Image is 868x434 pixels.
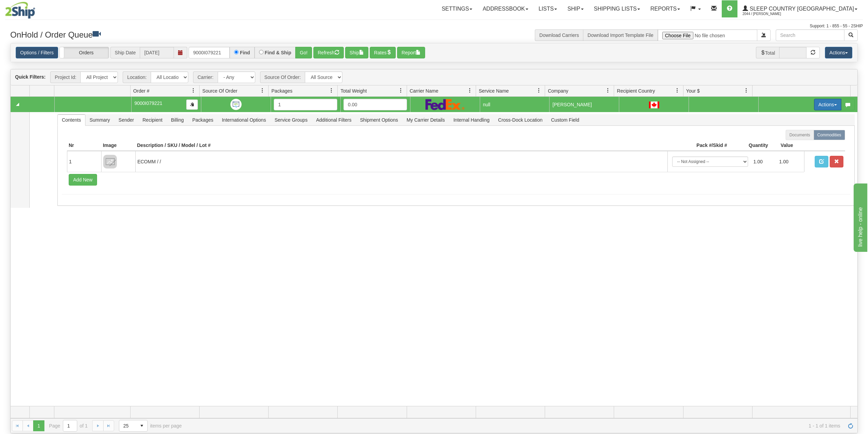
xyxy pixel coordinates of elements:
a: Carrier Name filter column settings [464,85,476,96]
th: Value [770,140,804,151]
span: Service Name [479,87,509,94]
span: Source Of Order: [260,71,305,83]
iframe: chat widget [852,182,867,252]
td: 1 [67,151,101,172]
th: Description / SKU / Model / Lot # [135,140,667,151]
a: Ship [562,0,588,17]
span: Total [756,47,779,58]
span: Ship Date [110,47,140,58]
span: Company [548,87,568,94]
label: Find [240,50,250,55]
th: Pack #/Skid # [667,140,729,151]
a: Your $ filter column settings [741,85,752,96]
span: Sender [114,114,138,125]
span: Carrier Name [410,87,438,94]
label: Documents [786,130,814,140]
button: Refresh [313,47,344,58]
span: Recipient [138,114,166,125]
img: API [230,99,242,110]
span: Cross-Dock Location [494,114,547,125]
a: Service Name filter column settings [533,85,545,96]
td: null [480,97,550,112]
span: 25 [123,422,132,429]
button: Go! [295,47,312,58]
a: Source Of Order filter column settings [257,85,268,96]
div: grid toolbar [11,69,857,85]
input: Search [776,29,844,41]
th: Image [101,140,135,151]
img: logo2044.jpg [5,2,35,19]
label: Quick Filters: [15,73,45,80]
span: 9000I079221 [134,100,162,106]
img: CA [649,101,659,108]
td: ECOMM / / [135,151,667,172]
td: [PERSON_NAME] [549,97,619,112]
span: International Options [218,114,270,125]
a: Total Weight filter column settings [395,85,407,96]
label: Orders [60,47,109,58]
button: Actions [814,99,841,110]
a: Recipient Country filter column settings [672,85,683,96]
span: Carrier: [193,71,218,83]
span: select [136,420,147,431]
button: Report [397,47,425,58]
input: Order # [189,47,230,58]
a: Sleep Country [GEOGRAPHIC_DATA] 2044 / [PERSON_NAME] [737,0,863,17]
label: Commodities [814,130,845,140]
a: Download Carriers [539,32,579,38]
a: Shipping lists [589,0,645,17]
span: Billing [167,114,188,125]
a: Company filter column settings [602,85,614,96]
a: Addressbook [477,0,533,17]
span: Source Of Order [202,87,238,94]
span: Total Weight [340,87,367,94]
span: Summary [85,114,114,125]
img: 8DAB37Fk3hKpn3AAAAAElFTkSuQmCC [103,155,117,168]
span: Service Groups [270,114,311,125]
label: Find & Ship [265,50,291,55]
td: 1.00 [751,154,777,169]
span: Contents [58,114,85,125]
span: Sleep Country [GEOGRAPHIC_DATA] [748,6,854,12]
button: Copy to clipboard [186,99,198,110]
a: Refresh [845,420,856,431]
span: Your $ [686,87,700,94]
a: Reports [645,0,685,17]
button: Ship [345,47,368,58]
span: items per page [119,420,182,432]
th: Nr [67,140,101,151]
a: Order # filter column settings [188,85,199,96]
button: Search [844,29,858,41]
button: Actions [825,47,852,58]
a: Lists [533,0,562,17]
img: FedEx Express® [425,99,465,110]
span: Internal Handling [449,114,494,125]
button: Rates [370,47,396,58]
span: Shipment Options [356,114,402,125]
span: Location: [123,71,151,83]
a: Collapse [13,100,22,109]
th: Quantity [729,140,770,151]
a: Packages filter column settings [326,85,337,96]
span: Recipient Country [617,87,655,94]
span: 2044 / [PERSON_NAME] [743,11,794,17]
span: Packages [188,114,217,125]
span: Packages [271,87,292,94]
span: 1 - 1 of 1 items [191,423,840,429]
a: Options / Filters [16,47,58,58]
a: Download Import Template File [587,32,653,38]
span: Custom Field [547,114,583,125]
td: 1.00 [776,154,802,169]
h3: OnHold / Order Queue [10,29,429,39]
button: Add New [69,174,97,186]
span: Page sizes drop down [119,420,148,432]
div: live help - online [5,4,63,12]
input: Import [658,29,757,41]
div: Support: 1 - 855 - 55 - 2SHIP [5,23,863,29]
input: Page 1 [63,420,77,431]
span: Page of 1 [49,420,88,432]
span: Additional Filters [312,114,356,125]
a: Settings [436,0,477,17]
span: Project Id: [50,71,80,83]
span: Order # [133,87,149,94]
